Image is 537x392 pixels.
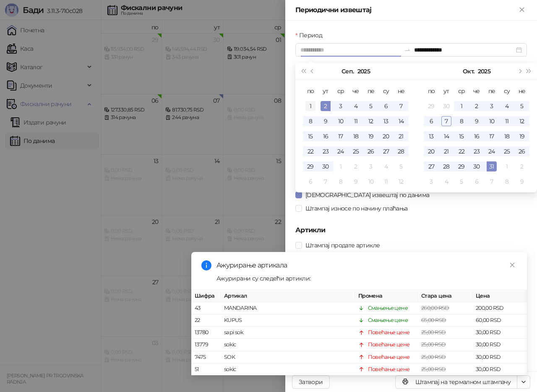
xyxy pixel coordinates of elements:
div: 6 [472,177,482,187]
td: sokic [221,363,355,376]
div: 15 [456,131,467,141]
div: 9 [321,116,331,126]
td: 2025-10-06 [424,114,439,129]
div: 6 [305,177,315,187]
span: 25,00 RSD [421,330,446,336]
td: 2025-09-12 [363,114,378,129]
td: 2025-09-24 [333,144,348,159]
td: 2025-09-27 [378,144,394,159]
div: 8 [502,177,512,187]
button: Следећа година (Control + right) [524,63,534,80]
td: 2025-10-19 [514,129,529,144]
td: 2025-11-09 [514,174,529,189]
th: не [394,83,409,99]
td: 2025-10-31 [484,159,499,174]
div: 10 [487,116,497,126]
td: 2025-10-25 [499,144,514,159]
div: 9 [517,177,527,187]
div: 13 [381,116,391,126]
td: 2025-09-29 [303,159,318,174]
td: 2025-10-10 [363,174,378,189]
div: 14 [441,131,451,141]
td: 2025-09-02 [318,99,333,114]
span: Штампај износе по начину плаћања [302,204,411,213]
td: 2025-09-25 [348,144,363,159]
div: 26 [517,146,527,156]
td: 2025-10-01 [454,99,469,114]
div: 21 [441,146,451,156]
td: 2025-09-20 [378,129,394,144]
div: 4 [441,177,451,187]
a: Close [508,260,517,270]
span: 25,00 RSD [421,354,446,360]
td: 2025-09-18 [348,129,363,144]
td: 2025-11-02 [514,159,529,174]
th: по [424,83,439,99]
td: 43 [191,302,221,314]
div: 20 [426,146,436,156]
h5: Артикли [295,225,527,235]
div: Ажурирање артикала [216,260,517,270]
div: Смањење цене [368,304,408,312]
div: 24 [336,146,346,156]
td: 2025-09-15 [303,129,318,144]
td: 2025-10-21 [439,144,454,159]
th: Артикал [221,290,355,302]
td: 2025-09-03 [333,99,348,114]
td: 2025-09-19 [363,129,378,144]
td: 2025-10-02 [348,159,363,174]
button: Затвори [292,375,330,389]
td: 2025-10-09 [348,174,363,189]
div: 5 [456,177,467,187]
td: 2025-11-01 [499,159,514,174]
td: 30,00 RSD [472,339,527,351]
span: info-circle [201,260,211,270]
td: 30,00 RSD [472,351,527,363]
div: 12 [366,116,376,126]
td: 2025-11-05 [454,174,469,189]
td: 13779 [191,339,221,351]
td: 2025-10-26 [514,144,529,159]
td: 2025-09-01 [303,99,318,114]
div: Повећање цене [368,365,410,374]
td: 2025-09-16 [318,129,333,144]
td: 2025-10-15 [454,129,469,144]
div: 28 [441,161,451,171]
div: 21 [396,131,406,141]
th: Стара цена [418,290,472,302]
td: 2025-11-07 [484,174,499,189]
div: Ажурирани су следећи артикли: [216,274,517,283]
div: 27 [381,146,391,156]
div: 23 [472,146,482,156]
td: 2025-10-18 [499,129,514,144]
div: Повећање цене [368,341,410,349]
td: 2025-10-10 [484,114,499,129]
button: Претходни месец (PageUp) [308,63,317,80]
td: 2025-10-03 [484,99,499,114]
button: Изабери месец [341,63,354,80]
td: 2025-11-04 [439,174,454,189]
th: Цена [472,290,527,302]
td: 2025-10-23 [469,144,484,159]
div: 1 [336,161,346,171]
td: 2025-10-03 [363,159,378,174]
div: 22 [456,146,467,156]
div: 26 [366,146,376,156]
span: swap-right [404,47,411,53]
div: 31 [487,161,497,171]
div: 8 [305,116,315,126]
td: 2025-10-09 [469,114,484,129]
div: 19 [366,131,376,141]
span: [DEMOGRAPHIC_DATA] извештај по данима [302,190,433,200]
div: 22 [305,146,315,156]
span: 25,00 RSD [421,366,446,372]
td: 2025-09-07 [394,99,409,114]
td: 2025-10-06 [303,174,318,189]
td: 2025-10-11 [499,114,514,129]
div: 20 [381,131,391,141]
div: 2 [472,101,482,111]
td: 51 [191,363,221,376]
div: 18 [502,131,512,141]
div: 17 [336,131,346,141]
td: 2025-11-08 [499,174,514,189]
